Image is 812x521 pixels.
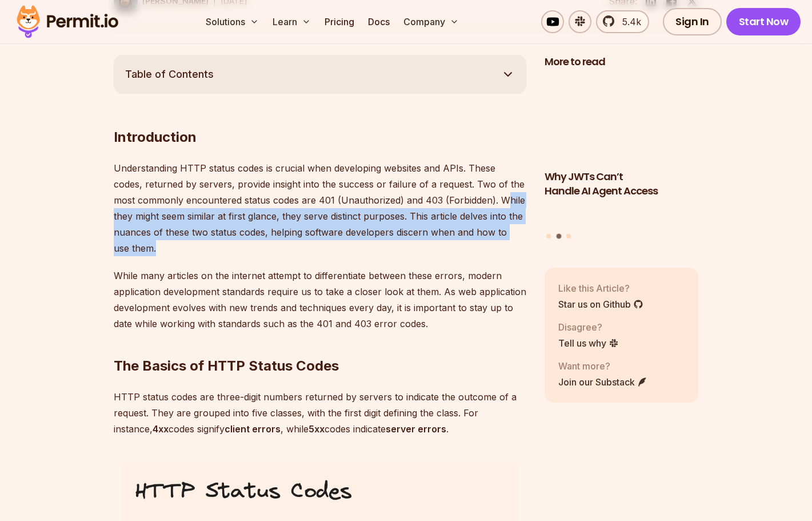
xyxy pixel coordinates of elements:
a: Join our Substack [558,375,647,389]
strong: client errors [225,423,281,435]
p: Understanding HTTP status codes is crucial when developing websites and APIs. These codes, return... [114,160,526,256]
h2: Introduction [114,82,526,146]
p: While many articles on the internet attempt to differentiate between these errors, modern applica... [114,268,526,332]
a: Tell us why [558,336,619,350]
a: Docs [363,10,394,33]
button: Go to slide 2 [556,233,561,238]
h2: The Basics of HTTP Status Codes [114,311,526,375]
div: Posts [545,76,699,240]
a: 5.4k [596,10,649,33]
a: Start Now [726,8,801,35]
button: Solutions [201,10,263,33]
img: Permit logo [11,2,123,41]
a: Pricing [320,10,359,33]
button: Go to slide 3 [566,234,571,238]
strong: server errors [386,423,446,435]
span: Table of Contents [125,66,214,82]
img: Why JWTs Can’t Handle AI Agent Access [545,76,699,163]
h3: Why JWTs Can’t Handle AI Agent Access [545,170,699,198]
button: Go to slide 1 [546,234,551,238]
li: 2 of 3 [545,76,699,226]
span: 5.4k [615,15,641,29]
a: Star us on Github [558,297,643,311]
button: Company [399,10,463,33]
button: Table of Contents [114,55,526,94]
a: Why JWTs Can’t Handle AI Agent AccessWhy JWTs Can’t Handle AI Agent Access [545,76,699,226]
p: HTTP status codes are three-digit numbers returned by servers to indicate the outcome of a reques... [114,389,526,437]
button: Learn [268,10,315,33]
strong: 4xx [153,423,169,435]
p: Like this Article? [558,281,643,295]
strong: 5xx [309,423,325,435]
p: Want more? [558,359,647,373]
a: Sign In [663,8,722,35]
h2: More to read [545,55,699,69]
p: Disagree? [558,320,619,334]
